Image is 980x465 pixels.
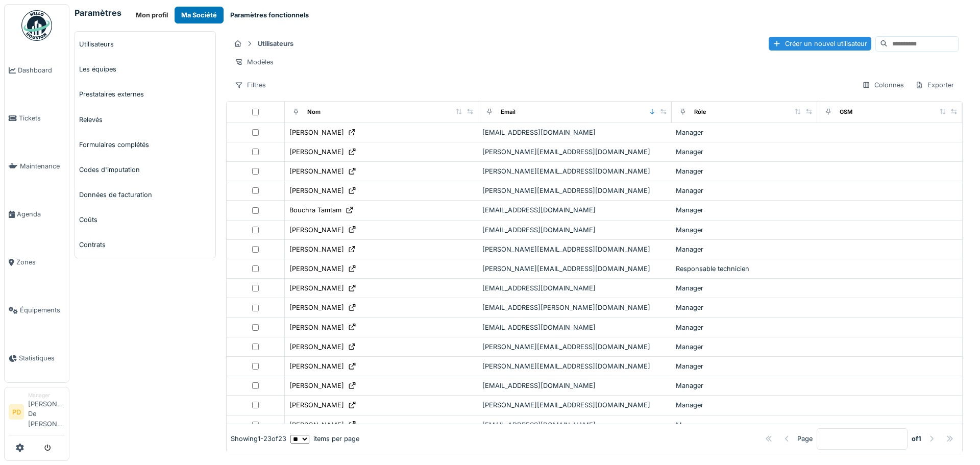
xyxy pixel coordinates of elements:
div: [EMAIL_ADDRESS][DOMAIN_NAME] [482,420,668,430]
div: [PERSON_NAME] [289,400,344,410]
a: Prestataires externes [75,82,215,107]
a: Les équipes [75,57,215,82]
a: Relevés [75,107,215,132]
div: [EMAIL_ADDRESS][DOMAIN_NAME] [482,128,668,137]
div: [PERSON_NAME] [289,342,344,352]
button: Ma Société [175,7,224,23]
a: Statistiques [5,334,69,382]
span: Zones [16,257,65,267]
div: Responsable technicien [676,264,813,274]
div: [PERSON_NAME][EMAIL_ADDRESS][DOMAIN_NAME] [482,361,668,371]
span: Maintenance [20,161,65,171]
span: Dashboard [18,65,65,75]
div: Manager [28,391,65,399]
h6: Paramètres [75,8,121,18]
div: [PERSON_NAME] [289,147,344,157]
div: [PERSON_NAME] [289,283,344,293]
div: [PERSON_NAME] [289,166,344,176]
div: [PERSON_NAME][EMAIL_ADDRESS][DOMAIN_NAME] [482,166,668,176]
div: Manager [676,225,813,235]
a: Dashboard [5,46,69,94]
div: Rôle [694,108,706,116]
div: [EMAIL_ADDRESS][DOMAIN_NAME] [482,323,668,332]
div: Manager [676,186,813,195]
div: Manager [676,205,813,215]
div: Modèles [230,55,278,69]
a: Agenda [5,190,69,238]
div: Manager [676,303,813,312]
div: Manager [676,283,813,293]
div: Manager [676,147,813,157]
div: [EMAIL_ADDRESS][DOMAIN_NAME] [482,283,668,293]
li: PD [9,404,24,420]
div: [EMAIL_ADDRESS][DOMAIN_NAME] [482,225,668,235]
div: [PERSON_NAME] [289,420,344,430]
button: Paramètres fonctionnels [224,7,315,23]
div: GSM [840,108,852,116]
div: [PERSON_NAME] [289,264,344,274]
div: [PERSON_NAME] [289,225,344,235]
img: Badge_color-CXgf-gQk.svg [21,10,52,41]
div: [PERSON_NAME] [289,186,344,195]
a: Zones [5,238,69,286]
div: Exporter [911,78,959,92]
a: PD Manager[PERSON_NAME] De [PERSON_NAME] [9,391,65,435]
div: Showing 1 - 23 of 23 [231,434,286,444]
div: Filtres [230,78,271,92]
div: Colonnes [857,78,909,92]
button: Mon profil [129,7,175,23]
div: Manager [676,400,813,410]
div: [PERSON_NAME][EMAIL_ADDRESS][DOMAIN_NAME] [482,400,668,410]
div: [PERSON_NAME] [289,361,344,371]
a: Contrats [75,232,215,257]
div: [PERSON_NAME] [289,244,344,254]
div: Manager [676,361,813,371]
a: Données de facturation [75,182,215,207]
span: Agenda [17,209,65,219]
li: [PERSON_NAME] De [PERSON_NAME] [28,391,65,433]
div: Manager [676,128,813,137]
div: Manager [676,342,813,352]
div: Manager [676,244,813,254]
div: [PERSON_NAME] [289,303,344,312]
div: [EMAIL_ADDRESS][DOMAIN_NAME] [482,381,668,390]
div: [PERSON_NAME][EMAIL_ADDRESS][DOMAIN_NAME] [482,244,668,254]
div: Nom [307,108,321,116]
a: Formulaires complétés [75,132,215,157]
div: Bouchra Tamtam [289,205,341,215]
a: Coûts [75,207,215,232]
div: [EMAIL_ADDRESS][DOMAIN_NAME] [482,205,668,215]
a: Utilisateurs [75,32,215,57]
div: Manager [676,166,813,176]
div: [PERSON_NAME][EMAIL_ADDRESS][DOMAIN_NAME] [482,186,668,195]
div: Créer un nouvel utilisateur [769,37,871,51]
a: Codes d'imputation [75,157,215,182]
strong: of 1 [912,434,921,444]
div: [EMAIL_ADDRESS][PERSON_NAME][DOMAIN_NAME] [482,303,668,312]
div: Manager [676,381,813,390]
div: [PERSON_NAME][EMAIL_ADDRESS][DOMAIN_NAME] [482,147,668,157]
a: Équipements [5,286,69,334]
span: Équipements [20,305,65,315]
div: Manager [676,420,813,430]
div: [PERSON_NAME][EMAIL_ADDRESS][DOMAIN_NAME] [482,342,668,352]
a: Maintenance [5,142,69,190]
strong: Utilisateurs [254,39,298,48]
div: Email [501,108,516,116]
a: Tickets [5,94,69,142]
span: Statistiques [19,353,65,363]
div: [PERSON_NAME] [289,128,344,137]
div: [PERSON_NAME] [289,323,344,332]
div: items per page [290,434,359,444]
div: [PERSON_NAME][EMAIL_ADDRESS][DOMAIN_NAME] [482,264,668,274]
span: Tickets [19,113,65,123]
div: Page [797,434,813,444]
div: Manager [676,323,813,332]
div: [PERSON_NAME] [289,381,344,390]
